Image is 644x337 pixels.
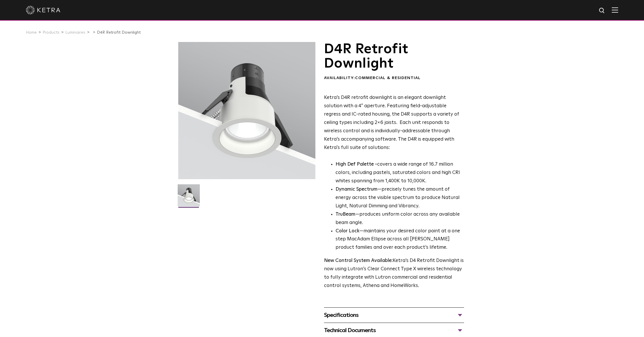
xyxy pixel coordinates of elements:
li: —produces uniform color across any available beam angle. [336,210,464,227]
strong: New Control System Available: [324,258,393,263]
span: Commercial & Residential [355,76,421,80]
li: —precisely tunes the amount of energy across the visible spectrum to produce Natural Light, Natur... [336,185,464,210]
strong: High Def Palette - [336,162,377,167]
div: Technical Documents [324,326,464,335]
img: D4R Retrofit Downlight [178,184,200,211]
p: covers a wide range of 16.7 million colors, including pastels, saturated colors and high CRI whit... [336,160,464,185]
p: Ketra’s D4R retrofit downlight is an elegant downlight solution with a 4” aperture. Featuring fie... [324,94,464,152]
a: Luminaires [65,30,85,35]
img: search icon [599,7,606,14]
a: D4R Retrofit Downlight [97,30,141,35]
h1: D4R Retrofit Downlight [324,42,464,71]
a: Home [26,30,37,35]
img: ketra-logo-2019-white [26,6,60,14]
a: Products [43,30,60,35]
strong: Dynamic Spectrum [336,187,377,192]
div: Availability: [324,75,464,81]
div: Specifications [324,311,464,320]
img: Hamburger%20Nav.svg [612,7,618,13]
strong: TruBeam [336,212,355,217]
p: Ketra’s D4 Retrofit Downlight is now using Lutron’s Clear Connect Type X wireless technology to f... [324,257,464,290]
li: —maintains your desired color point at a one step MacAdam Ellipse across all [PERSON_NAME] produc... [336,227,464,252]
strong: Color Lock [336,229,359,233]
